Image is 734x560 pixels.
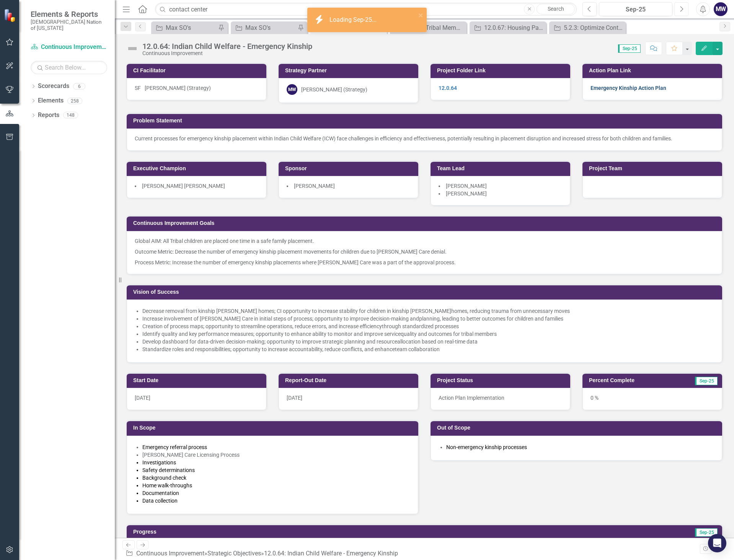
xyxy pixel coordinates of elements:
p: Global AIM: All Tribal children are placed one time in a safe family placement. [135,237,714,246]
span: Decrease removal from kinship [PERSON_NAME] homes; CI opportunity to increase stability for child... [142,308,451,314]
div: SF [135,84,141,92]
h3: Team Lead [437,166,566,171]
span: planning, leading to better outcomes for children and families [419,316,563,322]
span: Develop dashboard for data-driven decision-making; opportunity to improve strategic planning and ... [142,339,397,345]
a: 12.0.67: Housing Payment System [471,23,544,33]
small: [DEMOGRAPHIC_DATA] Nation of [US_STATE] [31,19,107,31]
p: ​ [142,315,714,322]
span: Standardize roles and responsibilities; opportunity to increase accountability, reduce conflicts,... [142,346,395,352]
h3: In Scope [133,425,414,431]
span: [DATE] [135,395,150,401]
span: homes, reducing trauma from unnecessary moves [451,308,570,314]
div: 12.0.64: Indian Child Welfare - Emergency Kinship [264,550,398,557]
h3: Action Plan Link [589,68,718,73]
div: 5.2.3: Optimize Contact Centers through Artificial Intelligence [564,23,624,33]
div: 12.0.64: Indian Child Welfare - Emergency Kinship [142,42,312,50]
a: Max SO's [153,23,216,33]
div: [PERSON_NAME] (Strategy) [301,86,367,93]
a: 5.2.3: Optimize Contact Centers through Artificial Intelligence [551,23,624,33]
p: ​ [142,330,714,338]
span: Elements & Reports [31,10,107,19]
button: MW [714,2,727,16]
a: 12.0.64 [439,85,457,91]
div: Max SO's [166,23,216,33]
span: Background check​ [142,475,186,481]
div: » » [126,549,401,558]
span: Increase involvement of [PERSON_NAME] Care in initial steps of process; opportunity to improve de... [142,316,419,322]
div: Sep-25 [602,5,670,14]
li: [PERSON_NAME] Care​ Licensing Process [142,451,410,459]
span: Emergency referral process​ [142,444,207,450]
h3: Percent Complete [589,378,674,383]
h3: Report-Out Date [285,378,414,383]
span: [PERSON_NAME] [446,183,487,189]
span: Safety determinations​ [142,467,195,473]
p: ​ [142,338,714,345]
input: Search ClearPoint... [155,3,577,16]
span: through standardized processes [382,323,459,329]
div: MW [287,84,297,95]
span: team collaboration [395,346,440,352]
a: Scorecards [38,82,69,91]
span: Sep-25 [695,528,718,537]
a: Continuous Improvement [31,43,107,52]
div: Open Intercom Messenger [708,534,726,552]
div: 0 % [582,388,722,410]
span: Sep-25 [695,377,718,385]
span: [PERSON_NAME] [446,190,487,197]
span: [PERSON_NAME] [294,183,335,189]
h3: Executive Champion [133,166,263,171]
div: Loading Sep-25... [329,16,378,24]
span: Creation of process maps; opportunity to streamline operations, reduce errors, and increase effic... [142,323,382,329]
a: Max SO's [233,23,296,33]
span: allocation based on real-time data [397,339,478,345]
h3: Sponsor [285,166,414,171]
p: ​ [142,322,714,330]
span: Investigations​ [142,459,176,466]
img: ClearPoint Strategy [3,8,18,23]
h3: Project Team [589,166,718,171]
span: [PERSON_NAME] [PERSON_NAME] [142,183,225,189]
h3: Start Date [133,378,263,383]
img: Not Defined [126,42,139,55]
h3: Out of Scope [437,425,718,431]
a: Search [537,4,575,15]
div: 12.0.67: Housing Payment System [484,23,544,33]
button: Sep-25 [599,2,672,16]
h3: Strategy Partner [285,68,414,73]
p: Current processes for emergency kinship placement within Indian Child Welfare (ICW) face challeng... [135,135,714,142]
span: Action Plan Implementation [439,395,504,401]
p: Outcome Metric: Decrease the number of emergency kinship placement movements for children due to ... [135,246,714,257]
span: Home walk-throughs​ [142,482,192,488]
a: Reports [38,111,59,120]
h3: Progress [133,529,425,535]
span: Documentation ​ [142,490,180,496]
h3: CI Facilitator [133,68,263,73]
span: Data collection [142,498,178,504]
span: Non-emergency kinship processes [446,444,527,450]
h3: Project Status [437,378,566,383]
span: quality and outcomes for tribal members [401,331,497,337]
div: Continuous Improvement [142,50,312,56]
div: [DATE]: Tribal Membership Reformation Project [405,23,465,33]
a: Elements [38,96,64,105]
a: Strategic Objectives [207,550,261,557]
h3: Problem Statement [133,118,718,124]
p: Process Metric: Increase the number of emergency kinship placements where [PERSON_NAME] Care was ... [135,257,714,266]
button: close [418,11,424,20]
span: Sep-25 [618,44,641,53]
h3: Vision of Success [133,289,718,295]
span: Identify quality and key performance measures; opportunity to enhance ability to monitor and impr... [142,331,401,337]
div: 258 [67,98,82,104]
div: 6 [73,83,85,90]
h3: Continuous Improvement Goals [133,220,718,226]
a: Continuous Improvement [136,550,204,557]
div: 148 [63,112,78,119]
div: [PERSON_NAME] (Strategy) [145,84,211,92]
a: Emergency Kinship Action Plan [590,85,666,91]
p: ​ [142,307,714,315]
input: Search Below... [31,61,107,74]
h3: Project Folder Link [437,68,566,73]
span: [DATE] [287,395,302,401]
